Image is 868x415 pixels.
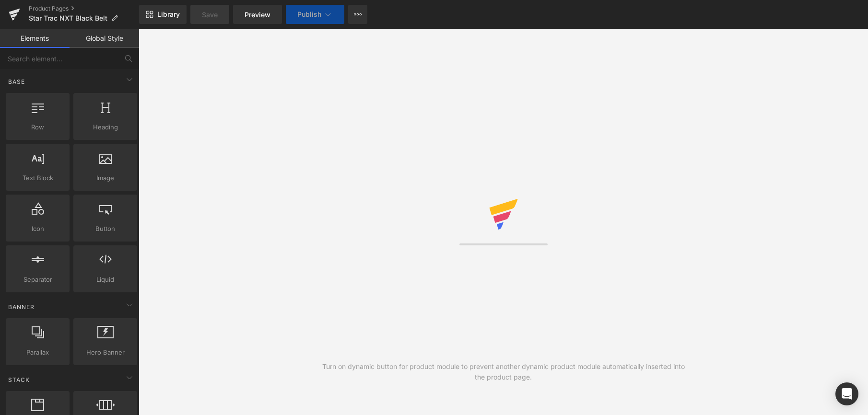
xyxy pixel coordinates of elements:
div: Turn on dynamic button for product module to prevent another dynamic product module automatically... [321,361,686,382]
span: Button [76,224,134,234]
span: Publish [297,11,321,18]
a: Global Style [70,29,139,48]
a: Product Pages [29,5,139,12]
span: Parallax [9,347,67,357]
span: Save [202,10,218,20]
span: Heading [76,122,134,132]
button: Publish [286,5,344,24]
span: Preview [245,10,270,20]
span: Stack [7,375,31,384]
a: Preview [233,5,282,24]
span: Base [7,77,26,86]
a: New Library [139,5,187,24]
span: Liquid [76,275,134,285]
span: Star Trac NXT Black Belt [29,14,107,22]
span: Icon [9,224,67,234]
span: Text Block [9,173,67,183]
div: Open Intercom Messenger [835,382,858,405]
span: Image [76,173,134,183]
span: Separator [9,275,67,285]
span: Hero Banner [76,347,134,357]
button: More [348,5,367,24]
span: Library [157,10,180,19]
span: Banner [7,302,35,311]
span: Row [9,122,67,132]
